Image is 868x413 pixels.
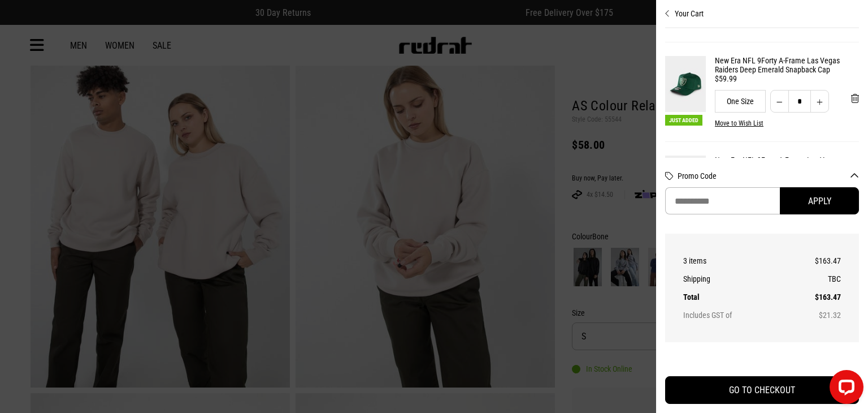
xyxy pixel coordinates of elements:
button: Move to Wish List [715,119,763,127]
th: Shipping [683,270,786,288]
th: Includes GST of [683,306,786,324]
td: $21.32 [786,306,841,324]
iframe: LiveChat chat widget [821,365,868,413]
td: $163.47 [786,288,841,306]
img: New Era NFL 9Forty A-Frame Las Vegas Raiders Washed Canvas Bronze Snapback [665,156,706,212]
a: New Era NFL 9Forty A-Frame Las Vegas Raiders Deep Emerald Snapback Cap [715,56,859,74]
td: $163.47 [786,252,841,270]
button: Promo Code [678,171,859,180]
div: $59.99 [715,74,859,83]
input: Promo Code [665,187,780,214]
th: Total [683,288,786,306]
td: TBC [786,270,841,288]
button: 'Remove from cart [842,84,868,113]
iframe: Customer reviews powered by Trustpilot [665,356,859,367]
input: Quantity [788,90,811,113]
button: Apply [780,187,859,214]
th: 3 items [683,252,786,270]
span: Just Added [665,115,702,126]
button: Decrease quantity [770,90,789,113]
button: GO TO CHECKOUT [665,376,859,404]
a: New Era NFL 9Forty A-Frame Las Vegas Raiders Washed Canvas Bronze Snapback [715,156,859,174]
div: One Size [715,90,766,113]
button: Increase quantity [810,90,829,113]
img: New Era NFL 9Forty A-Frame Las Vegas Raiders Deep Emerald Snapback Cap [665,56,706,112]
